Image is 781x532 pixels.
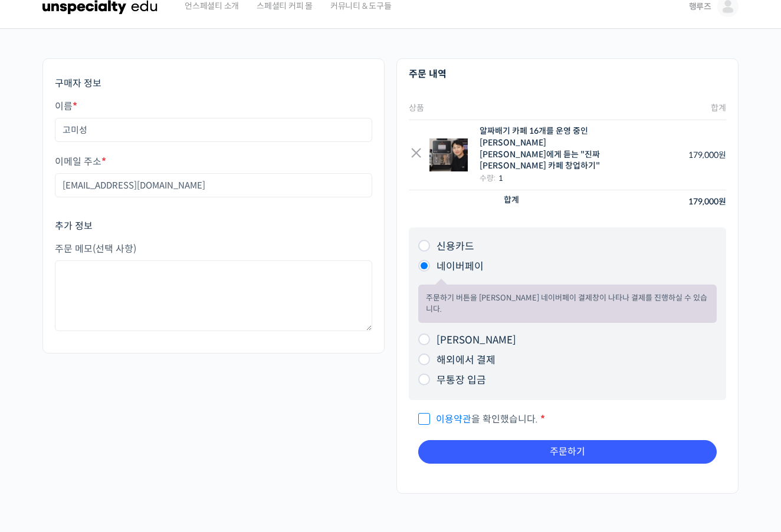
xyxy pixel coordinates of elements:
p: 주문하기 버튼을 [PERSON_NAME] 네이버페이 결제창이 나타나 결제를 진행하실 수 있습니다. [426,292,709,315]
a: 설정 [152,374,227,403]
span: 홈 [37,391,44,401]
label: 이메일 주소 [55,157,372,167]
h3: 구매자 정보 [55,77,372,90]
th: 합계 [615,97,726,120]
label: [PERSON_NAME] [437,334,516,346]
abbr: 필수 [101,156,106,168]
span: 원 [718,150,726,160]
a: 홈 [4,374,78,403]
a: 대화 [78,374,152,403]
abbr: 필수 [540,413,545,425]
label: 네이버페이 [437,260,484,273]
div: 알짜배기 카페 16개를 운영 중인 [PERSON_NAME] [PERSON_NAME]에게 듣는 "진짜 [PERSON_NAME] 카페 창업하기" [480,125,608,171]
input: username@domain.com [55,173,372,197]
bdi: 179,000 [688,150,726,160]
th: 상품 [409,97,615,120]
button: 주문하기 [418,440,717,464]
span: 대화 [108,392,122,401]
label: 이름 [55,101,372,112]
label: 해외에서 결제 [437,354,495,366]
a: 이용약관 [436,413,471,425]
strong: 1 [498,173,503,183]
span: 설정 [182,391,196,401]
a: Remove this item [409,147,424,162]
span: 을 확인했습니다. [418,413,538,425]
div: 수량: [480,172,608,184]
bdi: 179,000 [688,196,726,207]
h3: 추가 정보 [55,220,372,233]
h3: 주문 내역 [409,68,726,81]
span: 행루즈 [689,1,711,12]
label: 주문 메모 [55,244,372,255]
span: (선택 사항) [93,243,136,255]
span: 원 [718,196,726,207]
abbr: 필수 [73,100,77,113]
label: 신용카드 [437,240,474,253]
th: 합계 [409,190,615,213]
label: 무통장 입금 [437,374,486,386]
